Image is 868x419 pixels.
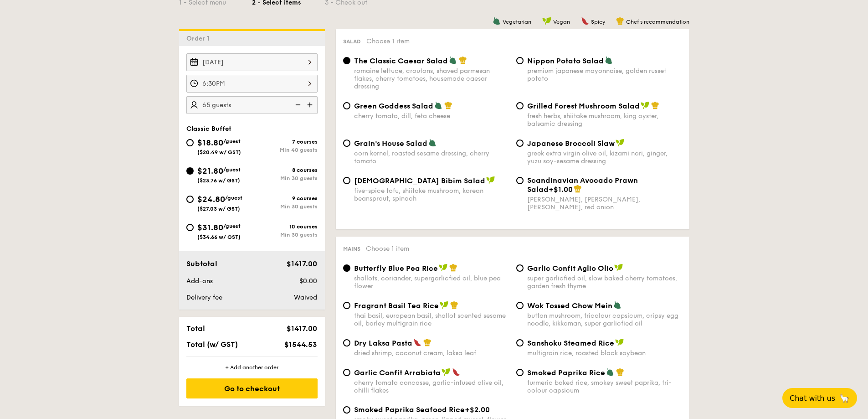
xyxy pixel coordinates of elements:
img: icon-vegetarian.fe4039eb.svg [493,17,501,25]
img: icon-vegan.f8ff3823.svg [439,264,448,272]
span: /guest [225,195,242,201]
input: The Classic Caesar Saladromaine lettuce, croutons, shaved parmesan flakes, cherry tomatoes, house... [343,57,350,64]
span: Classic Buffet [186,125,231,133]
div: romaine lettuce, croutons, shaved parmesan flakes, cherry tomatoes, housemade caesar dressing [354,67,509,90]
span: $18.80 [197,138,223,148]
img: icon-chef-hat.a58ddaea.svg [651,101,659,109]
span: Total (w/ GST) [186,340,238,349]
span: Garlic Confit Arrabiata [354,368,441,377]
span: Vegan [553,19,570,25]
input: Smoked Paprika Seafood Rice+$2.00smoky sweet paprika, green-lipped mussel, flower squid, baby prawn [343,406,350,414]
span: Fragrant Basil Tea Rice [354,301,439,310]
span: /guest [223,223,241,229]
div: turmeric baked rice, smokey sweet paprika, tri-colour capsicum [527,379,682,394]
img: icon-vegan.f8ff3823.svg [486,176,495,184]
div: premium japanese mayonnaise, golden russet potato [527,67,682,83]
span: Choose 1 item [366,37,410,45]
img: icon-chef-hat.a58ddaea.svg [616,17,624,25]
input: Butterfly Blue Pea Riceshallots, coriander, supergarlicfied oil, blue pea flower [343,264,350,272]
img: icon-add.58712e84.svg [304,96,318,114]
span: Dry Laksa Pasta [354,339,412,347]
img: icon-chef-hat.a58ddaea.svg [449,264,457,272]
span: $31.80 [197,222,223,233]
div: multigrain rice, roasted black soybean [527,349,682,357]
div: five-spice tofu, shiitake mushroom, korean beansprout, spinach [354,187,509,202]
span: The Classic Caesar Salad [354,57,448,65]
div: Min 40 guests [252,147,318,153]
span: Sanshoku Steamed Rice [527,339,614,347]
span: Add-ons [186,277,213,285]
span: Grain's House Salad [354,139,427,148]
img: icon-spicy.37a8142b.svg [581,17,589,25]
img: icon-vegetarian.fe4039eb.svg [605,56,613,64]
input: Number of guests [186,96,318,114]
span: Green Goddess Salad [354,102,433,110]
input: Event time [186,75,318,93]
input: Japanese Broccoli Slawgreek extra virgin olive oil, kizami nori, ginger, yuzu soy-sesame dressing [516,140,524,147]
div: Min 30 guests [252,175,318,181]
img: icon-vegan.f8ff3823.svg [614,264,623,272]
img: icon-vegan.f8ff3823.svg [542,17,551,25]
span: $24.80 [197,194,225,204]
img: icon-chef-hat.a58ddaea.svg [444,101,452,109]
span: ($20.49 w/ GST) [197,149,241,155]
img: icon-vegetarian.fe4039eb.svg [449,56,457,64]
input: Scandinavian Avocado Prawn Salad+$1.00[PERSON_NAME], [PERSON_NAME], [PERSON_NAME], red onion [516,177,524,184]
input: Garlic Confit Aglio Oliosuper garlicfied oil, slow baked cherry tomatoes, garden fresh thyme [516,264,524,272]
div: 9 courses [252,195,318,202]
input: Nippon Potato Saladpremium japanese mayonnaise, golden russet potato [516,57,524,64]
input: Smoked Paprika Riceturmeric baked rice, smokey sweet paprika, tri-colour capsicum [516,369,524,376]
div: 8 courses [252,167,318,173]
span: Japanese Broccoli Slaw [527,139,615,148]
span: Total [186,324,205,333]
input: Fragrant Basil Tea Ricethai basil, european basil, shallot scented sesame oil, barley multigrain ... [343,302,350,309]
span: $1417.00 [287,259,317,268]
span: $1544.53 [284,340,317,349]
div: greek extra virgin olive oil, kizami nori, ginger, yuzu soy-sesame dressing [527,150,682,165]
span: Nippon Potato Salad [527,57,604,65]
span: $21.80 [197,166,223,176]
div: thai basil, european basil, shallot scented sesame oil, barley multigrain rice [354,312,509,327]
span: Salad [343,38,361,45]
input: Sanshoku Steamed Ricemultigrain rice, roasted black soybean [516,339,524,347]
span: Delivery fee [186,294,222,301]
span: Butterfly Blue Pea Rice [354,264,438,273]
span: [DEMOGRAPHIC_DATA] Bibim Salad [354,176,485,185]
img: icon-chef-hat.a58ddaea.svg [450,301,458,309]
img: icon-vegan.f8ff3823.svg [616,139,625,147]
span: +$1.00 [549,185,573,194]
span: Order 1 [186,35,213,42]
div: cherry tomato, dill, feta cheese [354,112,509,120]
img: icon-vegetarian.fe4039eb.svg [434,101,442,109]
div: button mushroom, tricolour capsicum, cripsy egg noodle, kikkoman, super garlicfied oil [527,312,682,327]
span: Chat with us [790,394,835,403]
span: $1417.00 [287,324,317,333]
div: Min 30 guests [252,203,318,210]
input: $21.80/guest($23.76 w/ GST)8 coursesMin 30 guests [186,167,194,175]
div: 7 courses [252,139,318,145]
span: Mains [343,246,360,252]
input: $24.80/guest($27.03 w/ GST)9 coursesMin 30 guests [186,196,194,203]
img: icon-spicy.37a8142b.svg [413,338,421,347]
span: Smoked Paprika Seafood Rice [354,405,465,414]
img: icon-chef-hat.a58ddaea.svg [423,338,431,347]
img: icon-chef-hat.a58ddaea.svg [574,185,582,193]
div: dried shrimp, coconut cream, laksa leaf [354,349,509,357]
div: fresh herbs, shiitake mushroom, king oyster, balsamic dressing [527,112,682,128]
span: 🦙 [839,393,850,403]
span: /guest [223,138,241,145]
input: $31.80/guest($34.66 w/ GST)10 coursesMin 30 guests [186,224,194,231]
span: Waived [294,294,317,301]
div: + Add another order [186,364,318,371]
img: icon-vegan.f8ff3823.svg [641,101,650,109]
div: [PERSON_NAME], [PERSON_NAME], [PERSON_NAME], red onion [527,196,682,211]
span: /guest [223,166,241,173]
span: Scandinavian Avocado Prawn Salad [527,176,638,194]
span: ($23.76 w/ GST) [197,177,240,184]
span: Grilled Forest Mushroom Salad [527,102,640,110]
button: Chat with us🦙 [782,388,857,408]
span: Garlic Confit Aglio Olio [527,264,613,273]
img: icon-chef-hat.a58ddaea.svg [459,56,467,64]
span: Vegetarian [503,19,531,25]
img: icon-chef-hat.a58ddaea.svg [616,368,624,376]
